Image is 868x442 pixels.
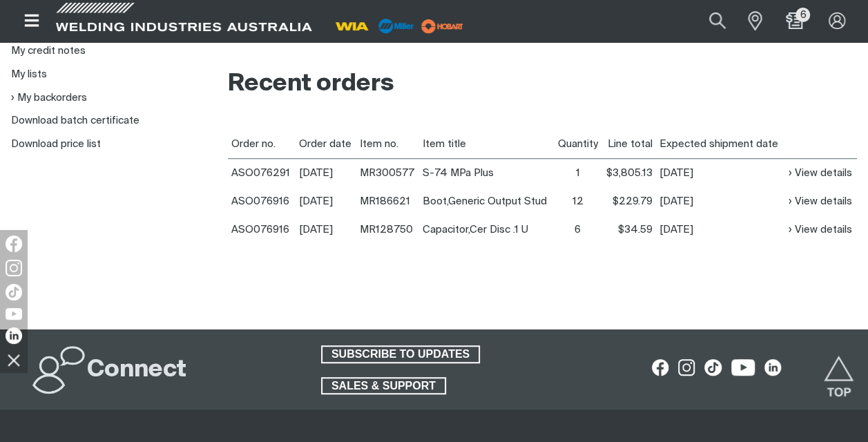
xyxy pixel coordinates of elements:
[419,130,554,159] th: Item title
[321,345,480,363] a: SUBSCRIBE TO UPDATES
[656,130,784,159] th: Expected shipment date
[419,215,554,244] td: Capacitor,Cer Disc .1 U
[322,377,445,395] span: SALES & SUPPORT
[656,158,784,187] td: [DATE]
[788,193,851,209] a: View details
[228,215,295,244] th: ASO076916
[296,130,356,159] th: Order date
[553,215,601,244] td: 6
[356,158,419,187] td: MR300577
[417,16,467,37] img: miller
[322,345,479,363] span: SUBSCRIBE TO UPDATES
[296,215,356,244] td: [DATE]
[228,69,857,99] h2: Recent orders
[613,196,653,206] span: $229.79
[11,115,139,126] a: Download batch certificate
[228,187,295,215] th: ASO076916
[6,327,22,344] img: LinkedIn
[6,260,22,276] img: Instagram
[553,187,601,215] td: 12
[601,130,656,159] th: Line total
[419,187,554,215] td: Boot,Generic Output Stud
[606,168,653,178] span: $3,805.13
[11,92,87,104] a: My backorders
[321,377,446,395] a: SALES & SUPPORT
[618,224,653,235] span: $34.59
[656,215,784,244] td: [DATE]
[228,158,295,187] th: ASO076291
[788,165,851,181] a: View details
[6,308,22,320] img: YouTube
[11,69,47,79] a: My lists
[228,130,295,159] th: Order no.
[296,158,356,187] td: [DATE]
[553,130,601,159] th: Quantity
[656,187,784,215] td: [DATE]
[417,21,467,31] a: miller
[356,187,419,215] td: MR186621
[553,158,601,187] td: 1
[419,158,554,187] td: S-74 MPa Plus
[6,284,22,300] img: TikTok
[356,215,419,244] td: MR128750
[87,355,186,385] h2: Connect
[356,130,419,159] th: Item no.
[11,139,101,149] a: Download price list
[6,236,22,252] img: Facebook
[823,356,854,387] button: Scroll to top
[788,222,851,238] a: View details
[296,187,356,215] td: [DATE]
[676,6,740,37] input: Product name or item number...
[11,46,86,56] a: My credit notes
[2,348,26,372] img: hide socials
[694,6,741,37] button: Search products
